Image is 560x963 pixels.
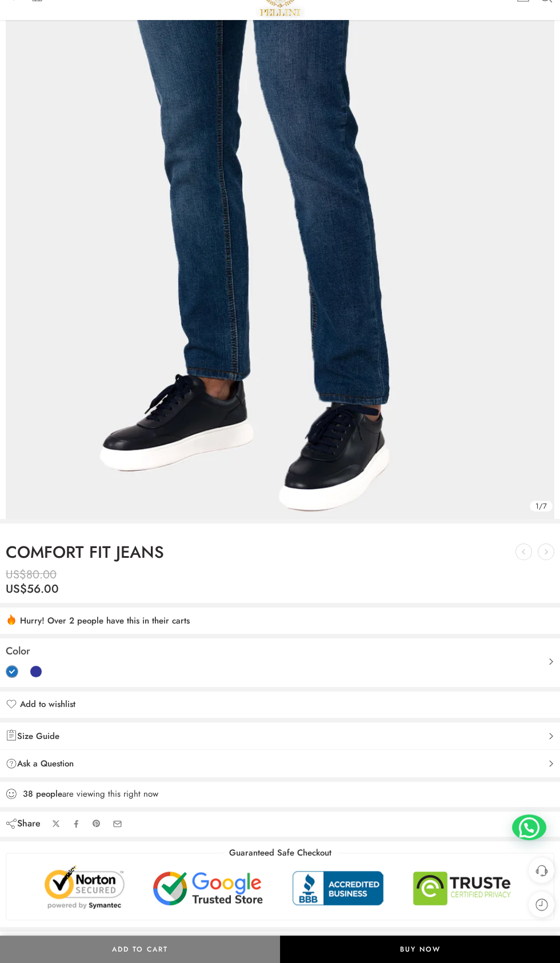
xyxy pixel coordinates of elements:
[6,697,85,711] a: Add to wishlist
[543,502,547,510] span: 7
[72,820,81,828] a: Share on Facebook
[20,697,85,711] span: Add to wishlist
[6,613,554,638] div: Hurry! Over 2 people have this in their carts
[52,820,61,828] a: Share on X
[6,581,59,597] bdi: 56.00
[6,544,554,562] h1: COMFORT FIT JEANS
[223,847,337,859] legend: Guaranteed Safe Checkout
[6,757,554,770] a: Ask a Question
[280,936,560,963] a: Buy Now
[6,788,554,812] div: are viewing this right now
[23,788,33,800] strong: 38
[6,817,41,830] div: Share
[529,500,553,512] div: /
[6,581,27,597] span: US$
[113,819,122,829] a: Email to your friends
[6,566,26,583] span: US$
[535,502,539,510] span: 1
[41,865,519,911] img: Trust
[6,566,57,583] bdi: 80.00
[36,788,62,800] strong: people
[6,729,554,743] a: Size Guide
[92,819,101,828] a: Pin on Pinterest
